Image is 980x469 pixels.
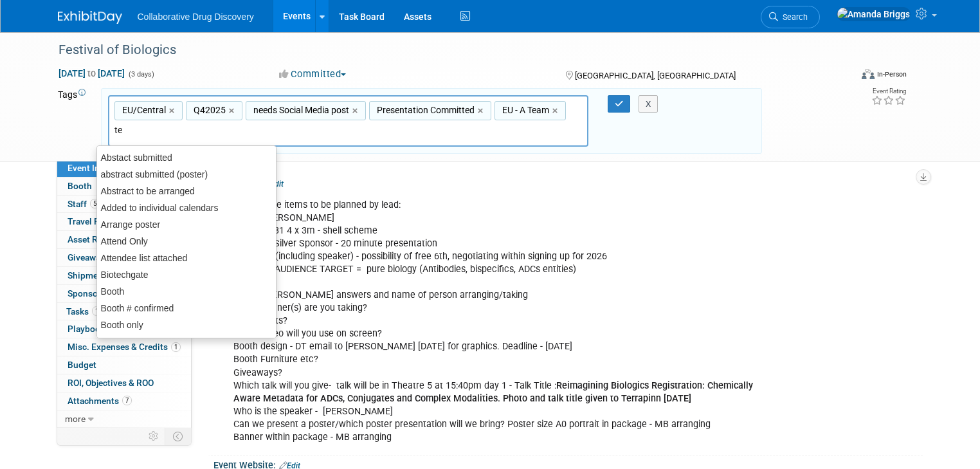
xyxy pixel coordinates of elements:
span: Presentation Committed [374,104,475,116]
span: 5 [90,199,100,208]
a: Giveaways [57,249,191,266]
a: Edit [262,179,284,189]
a: Travel Reservations [57,213,191,230]
div: Booth [97,283,276,300]
div: Biotechgate [97,266,276,283]
span: Search [778,12,808,22]
span: EU - A Team [500,104,549,116]
a: Sponsorships [57,285,191,302]
span: Giveaways [68,252,109,262]
span: EU/Central [120,104,166,116]
div: Booth # confirmed [97,300,276,317]
div: Arrange poster [97,216,276,233]
a: Playbook [57,320,191,338]
span: Booth not reserved yet [95,181,107,190]
a: Event Information [57,160,191,177]
button: Committed [275,68,351,81]
span: Playbook [68,324,105,334]
a: Tasks100% [57,303,191,320]
span: Sponsorships [68,288,123,299]
span: Tasks [66,306,113,317]
span: (3 days) [127,70,154,78]
a: × [229,104,237,118]
a: Asset Reservations [57,231,191,248]
button: X [639,95,658,113]
span: to [86,68,98,78]
a: Booth [57,178,191,195]
div: Attendee list attached [97,250,276,266]
a: × [478,104,486,118]
span: ROI, Objectives & ROO [68,378,154,388]
span: Attachments [68,396,132,406]
img: ExhibitDay [58,11,122,24]
div: Event Format [781,67,907,86]
div: Abstract to be arranged [97,183,276,199]
a: Search [761,6,820,28]
div: Event Rating [871,88,906,95]
span: Staff [68,199,100,209]
span: Misc. Expenses & Credits [68,342,181,352]
span: 1 [171,342,181,352]
a: Shipments [57,267,191,284]
div: abstract submitted (poster) [97,166,276,183]
img: Format-Inperson.png [862,69,875,79]
a: more [57,410,191,428]
a: Budget [57,356,191,374]
span: 100% [92,306,113,316]
span: Event Information [68,163,140,173]
span: 7 [122,396,132,405]
div: Added to individual calendars [97,199,276,216]
a: × [352,104,361,118]
div: Festival of Biologics [54,39,835,62]
input: Type tag and hit enter [114,124,295,136]
span: Collaborative Drug Discovery [138,12,254,22]
div: In-Person [876,69,907,79]
div: Booth only [97,317,276,333]
span: more [65,414,86,424]
a: ROI, Objectives & ROO [57,374,191,392]
a: Staff5 [57,196,191,213]
span: [GEOGRAPHIC_DATA], [GEOGRAPHIC_DATA] [575,71,736,80]
span: Travel Reservations [68,216,146,226]
div: Attend Only [97,233,276,250]
a: Misc. Expenses & Credits1 [57,338,191,356]
td: Tags [58,88,89,154]
a: × [169,104,177,118]
img: Amanda Briggs [837,7,911,21]
a: × [552,104,561,118]
div: Abstact submitted [97,149,276,166]
div: Pod Notes: [213,174,923,190]
span: Booth [68,181,107,191]
td: Toggle Event Tabs [165,428,191,445]
span: Budget [68,360,96,370]
td: Personalize Event Tab Strip [143,428,165,445]
b: Reimagining Biologics Registration: Chemically Aware Metadata for ADCs, Conjugates and Complex Mo... [233,380,753,404]
span: [DATE] [DATE] [58,68,125,79]
span: Asset Reservations [68,234,144,244]
span: needs Social Media post [251,104,349,116]
span: Q42025 [191,104,226,116]
a: Attachments7 [57,392,191,410]
div: Check for Abstracts/Posters [97,333,276,350]
div: Conference items to be planned by lead: Lead = [PERSON_NAME] Booth # 731 4 x 3m - shell scheme Pa... [224,192,785,450]
span: Shipments [68,270,111,280]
